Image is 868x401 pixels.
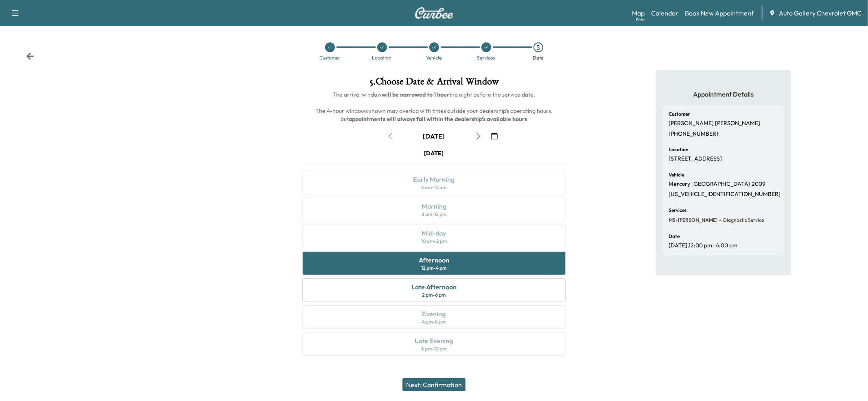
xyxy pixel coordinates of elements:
[415,7,454,19] img: Curbee Logo
[651,8,678,18] a: Calendar
[779,8,861,18] span: Auto Gallery Chevrolet GMC
[315,91,554,123] span: The arrival window the night before the service date. The 4-hour windows shown may overlap with t...
[26,52,34,60] div: Back
[423,132,445,141] div: [DATE]
[669,242,738,249] p: [DATE] , 12:00 pm - 4:00 pm
[669,217,718,223] span: MS-[PERSON_NAME]
[477,55,495,60] div: Services
[669,234,680,239] h6: Date
[422,292,446,298] div: 2 pm - 6 pm
[419,255,449,265] div: Afternoon
[662,90,785,99] h5: Appointment Details
[669,172,684,177] h6: Vehicle
[636,17,645,23] div: Beta
[669,130,719,138] p: [PHONE_NUMBER]
[632,8,645,18] a: MapBeta
[424,149,444,157] div: [DATE]
[422,265,447,271] div: 12 pm - 4 pm
[533,55,544,60] div: Date
[533,42,543,52] div: 5
[426,55,442,60] div: Vehicle
[669,191,781,198] p: [US_VEHICLE_IDENTIFICATION_NUMBER]
[319,55,340,60] div: Customer
[722,217,764,223] span: Diagnostic Service
[669,208,687,213] h6: Services
[669,120,761,127] p: [PERSON_NAME] [PERSON_NAME]
[669,181,766,188] p: Mercury [GEOGRAPHIC_DATA] 2009
[382,91,450,98] b: will be narrowed to 1 hour
[402,378,466,391] button: Next: Confirmation
[669,155,722,163] p: [STREET_ADDRESS]
[372,55,392,60] div: Location
[669,112,690,117] h6: Customer
[685,8,754,18] a: Book New Appointment
[669,147,689,152] h6: Location
[718,216,722,224] span: -
[296,77,572,90] h1: 5 . Choose Date & Arrival Window
[411,282,457,292] div: Late Afternoon
[349,115,527,123] b: appointments will always fall within the dealership's available hours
